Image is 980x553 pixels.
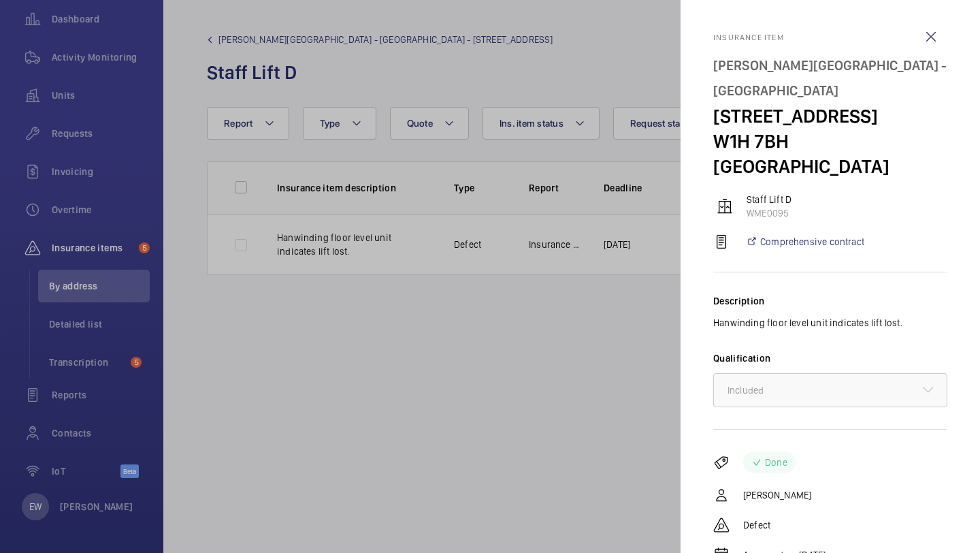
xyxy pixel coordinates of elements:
div: [PERSON_NAME][GEOGRAPHIC_DATA] - [GEOGRAPHIC_DATA] [713,53,947,104]
div: Description [713,294,947,308]
p: Done [765,456,787,469]
h4: [STREET_ADDRESS] W1H 7BH [GEOGRAPHIC_DATA] [713,53,947,179]
label: Qualification [713,351,947,365]
a: Comprehensive contract [746,235,864,249]
span: Included [728,385,764,396]
p: [PERSON_NAME] [743,488,811,502]
img: elevator.svg [717,198,733,215]
p: WME0095 [747,206,947,220]
p: Insurance item [713,33,947,42]
p: Defect [743,518,770,532]
p: Staff Lift D [747,193,947,206]
p: Hanwinding floor level unit indicates lift lost. [713,316,947,330]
